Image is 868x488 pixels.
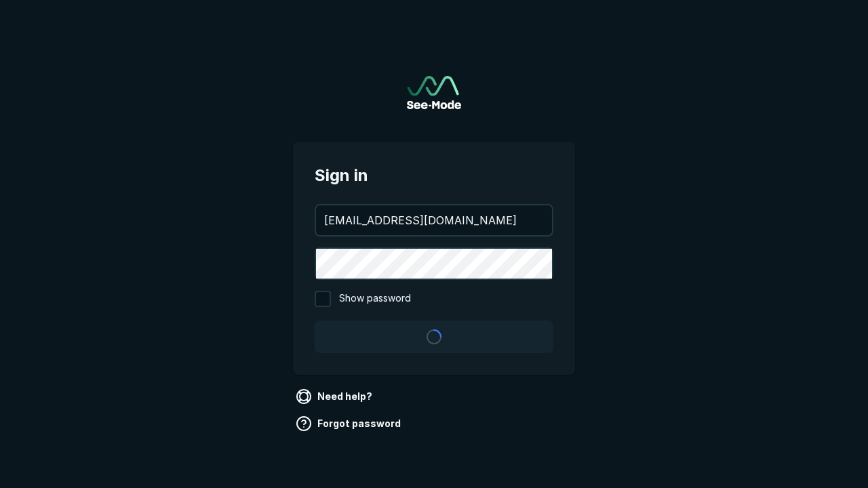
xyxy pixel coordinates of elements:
span: Show password [339,291,411,307]
input: your@email.com [316,205,552,235]
span: Sign in [315,163,553,188]
a: Forgot password [293,413,406,434]
a: Go to sign in [407,76,461,109]
img: See-Mode Logo [407,76,461,109]
a: Need help? [293,386,378,407]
